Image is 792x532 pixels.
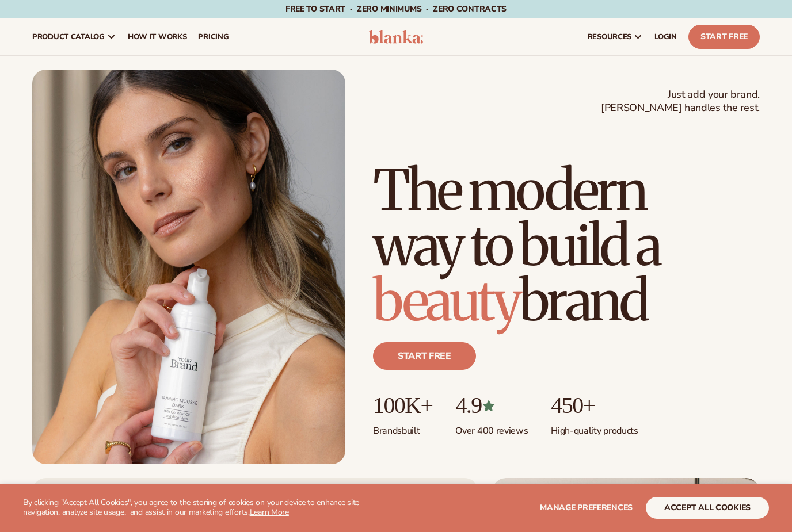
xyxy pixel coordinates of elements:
[373,163,760,328] h1: The modern way to build a brand
[455,418,528,437] p: Over 400 reviews
[540,502,633,513] span: Manage preferences
[128,32,187,41] span: How It Works
[192,18,234,55] a: pricing
[32,70,345,464] img: Female holding tanning mousse.
[601,88,760,115] span: Just add your brand. [PERSON_NAME] handles the rest.
[582,18,649,55] a: resources
[32,32,105,41] span: product catalog
[23,498,398,518] p: By clicking "Accept All Cookies", you agree to the storing of cookies on your device to enhance s...
[588,32,631,41] span: resources
[649,18,683,55] a: LOGIN
[369,30,423,44] img: logo
[551,418,638,437] p: High-quality products
[285,3,507,14] span: Free to start · ZERO minimums · ZERO contracts
[646,497,769,519] button: accept all cookies
[373,418,432,437] p: Brands built
[455,393,528,418] p: 4.9
[26,18,122,55] a: product catalog
[122,18,193,55] a: How It Works
[373,266,519,335] span: beauty
[540,497,633,519] button: Manage preferences
[654,32,677,41] span: LOGIN
[551,393,638,418] p: 450+
[373,342,476,370] a: Start free
[250,507,289,518] a: Learn More
[688,25,760,49] a: Start Free
[373,393,432,418] p: 100K+
[198,32,229,41] span: pricing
